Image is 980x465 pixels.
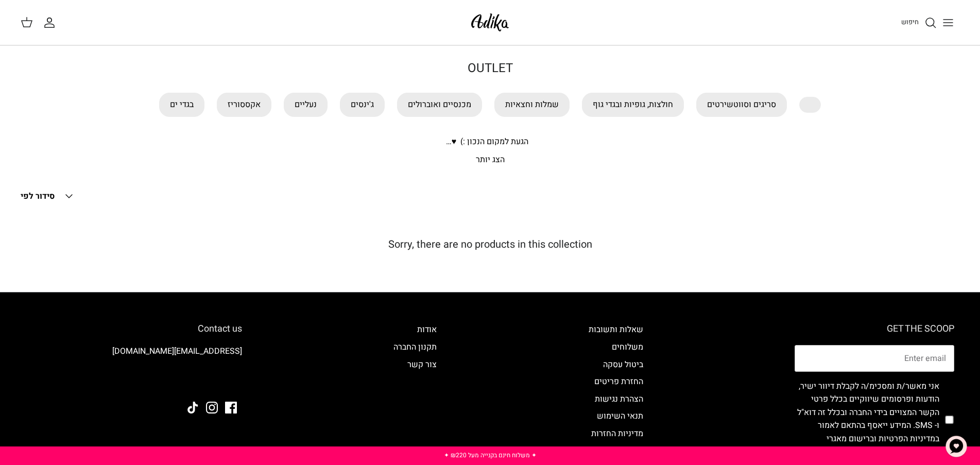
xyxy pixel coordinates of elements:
a: Facebook [225,402,237,414]
a: לפרטים נוספים [859,446,912,458]
a: שמלות וחצאיות [494,93,570,117]
span: הגעת למקום הנכון :) ♥ כל הלוקים הכי טרנדיים מחכים לך עד-₪49.90! [412,135,568,161]
a: נעליים [284,93,328,117]
a: חיפוש [901,16,937,29]
a: בגדי ים [159,93,204,117]
a: מכנסיים ואוברולים [397,93,482,117]
a: משלוחים [612,341,643,353]
button: Toggle menu [937,11,959,34]
a: ג'ינסים [340,93,385,117]
a: אודות [417,323,437,336]
a: מדיניות החזרות [591,427,643,440]
button: צ'אט [941,431,972,462]
a: ביטול עסקה [603,358,643,371]
a: תקנון החברה [393,341,437,353]
img: Adika IL [214,374,242,387]
a: תנאי השימוש [597,410,643,422]
a: חולצות, גופיות ובגדי גוף [582,93,684,117]
span: סידור לפי [21,190,55,202]
a: Tiktok [187,402,199,414]
a: צור קשר [407,358,437,371]
h6: GET THE SCOOP [795,323,954,335]
a: החשבון שלי [43,16,60,29]
a: אקססוריז [217,93,271,117]
button: סידור לפי [21,185,75,208]
a: שאלות ותשובות [589,323,643,336]
a: סריגים וסווטשירטים [696,93,787,117]
h6: Contact us [26,323,242,335]
a: החזרת פריטים [594,375,643,388]
a: ✦ משלוח חינם בקנייה מעל ₪220 ✦ [444,451,537,460]
img: Adika IL [468,10,512,35]
a: Instagram [206,402,218,414]
input: Email [795,345,954,372]
h1: OUTLET [130,61,851,76]
label: אני מאשר/ת ומסכימ/ה לקבלת דיוור ישיר, הודעות ופרסומים שיווקיים בכלל פרטי הקשר המצויים בידי החברה ... [795,380,939,459]
p: הצג יותר [130,153,851,167]
h5: Sorry, there are no products in this collection [21,238,959,251]
a: הצהרת נגישות [595,393,643,405]
a: [EMAIL_ADDRESS][DOMAIN_NAME] [112,345,242,357]
span: חיפוש [901,17,919,27]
